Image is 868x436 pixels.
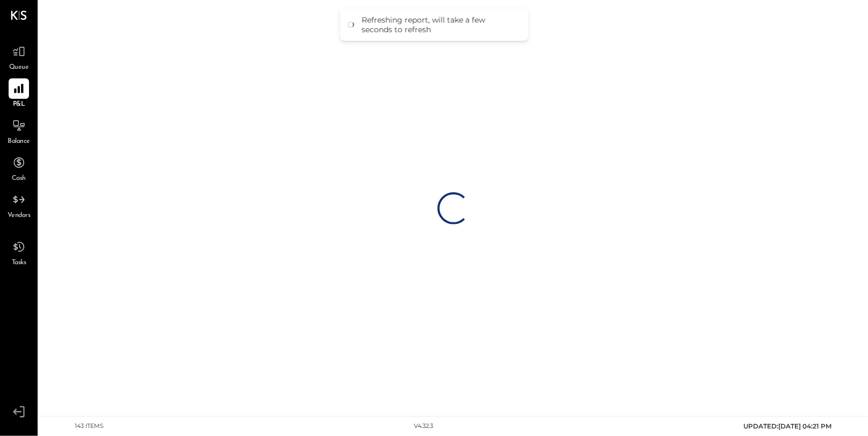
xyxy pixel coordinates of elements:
[12,174,26,184] span: Cash
[1,78,37,110] a: P&L
[1,237,37,268] a: Tasks
[13,100,25,110] span: P&L
[8,137,30,147] span: Balance
[1,115,37,147] a: Balance
[1,190,37,221] a: Vendors
[12,258,26,268] span: Tasks
[75,422,104,431] div: 143 items
[362,15,518,34] div: Refreshing report, will take a few seconds to refresh
[8,211,31,221] span: Vendors
[1,41,37,72] a: Queue
[744,422,832,430] span: UPDATED: [DATE] 04:21 PM
[9,63,29,72] span: Queue
[414,422,434,431] div: v 4.32.3
[1,152,37,184] a: Cash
